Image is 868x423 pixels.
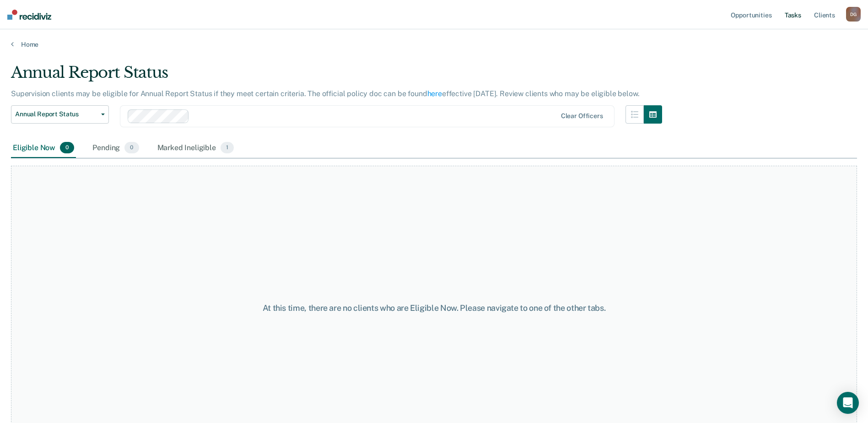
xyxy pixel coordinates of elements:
div: Eligible Now0 [11,138,76,158]
div: Clear officers [561,112,603,120]
div: At this time, there are no clients who are Eligible Now. Please navigate to one of the other tabs. [223,303,646,313]
span: 1 [221,142,234,154]
img: Recidiviz [7,10,51,20]
span: 0 [60,142,74,154]
button: DG [846,7,861,22]
span: Annual Report Status [15,110,97,118]
div: Marked Ineligible1 [156,138,236,158]
button: Annual Report Status [11,105,109,124]
div: Pending0 [91,138,140,158]
span: 0 [124,142,139,154]
a: here [427,89,442,98]
div: Annual Report Status [11,63,662,89]
div: Open Intercom Messenger [837,392,859,414]
p: Supervision clients may be eligible for Annual Report Status if they meet certain criteria. The o... [11,89,639,98]
div: D G [846,7,861,22]
a: Home [11,40,857,49]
